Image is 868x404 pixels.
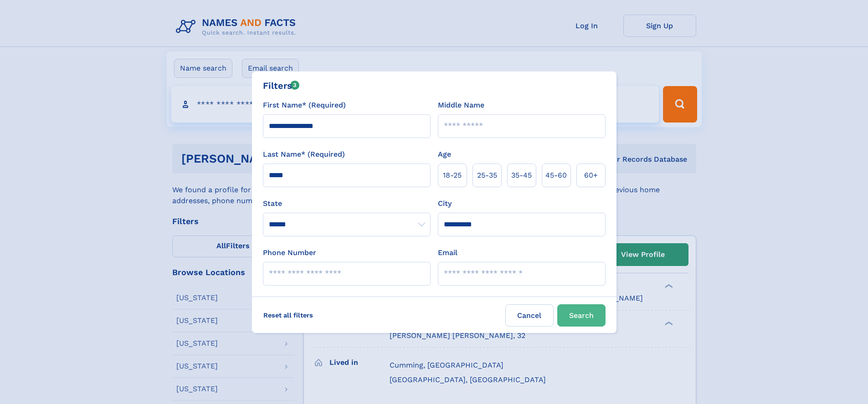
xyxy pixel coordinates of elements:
label: Cancel [505,304,554,327]
label: Last Name* (Required) [263,149,345,160]
span: 25‑35 [477,170,497,181]
label: State [263,198,431,209]
label: City [438,198,452,209]
label: Reset all filters [257,304,319,326]
span: 35‑45 [511,170,532,181]
span: 60+ [584,170,598,181]
label: Phone Number [263,247,316,258]
button: Search [557,304,606,327]
label: Email [438,247,457,258]
label: Middle Name [438,100,484,111]
label: First Name* (Required) [263,100,346,111]
label: Age [438,149,451,160]
span: 45‑60 [545,170,567,181]
div: Filters [263,79,300,92]
span: 18‑25 [443,170,462,181]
